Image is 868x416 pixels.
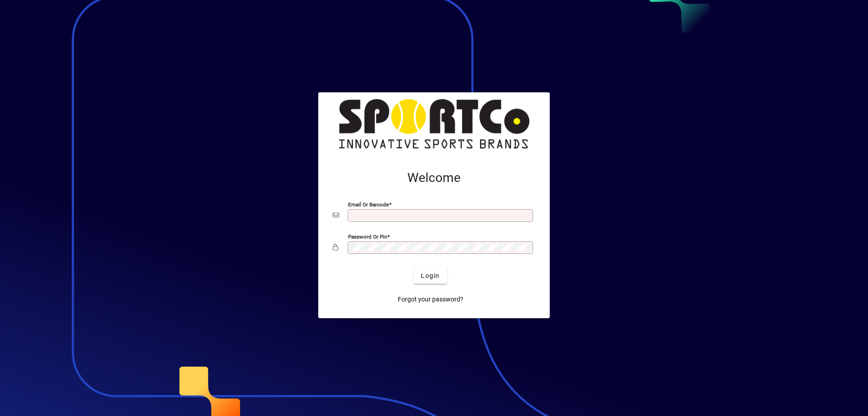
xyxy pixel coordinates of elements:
[398,295,463,304] span: Forgot your password?
[421,271,439,281] span: Login
[333,170,535,186] h2: Welcome
[348,201,389,208] mat-label: Email or Barcode
[348,234,387,240] mat-label: Password or Pin
[414,268,447,284] button: Login
[394,291,467,307] a: Forgot your password?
